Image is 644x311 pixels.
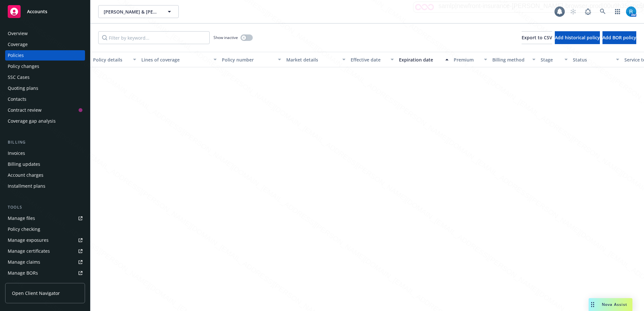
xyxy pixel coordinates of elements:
a: Contacts [5,94,85,104]
div: Manage files [8,213,35,223]
input: Filter by keyword... [98,31,210,44]
div: Overview [8,28,28,39]
a: Manage BORs [5,268,85,278]
span: Add historical policy [555,34,600,41]
a: Start snowing [567,5,580,18]
a: Overview [5,28,85,39]
span: [PERSON_NAME] & [PERSON_NAME] [104,8,159,15]
div: Contract review [8,105,42,115]
a: Policy changes [5,61,85,71]
span: Accounts [27,9,47,14]
a: Policies [5,50,85,61]
div: Invoices [8,148,25,158]
button: Policy details [90,52,139,67]
a: SSC Cases [5,72,85,82]
a: Contract review [5,105,85,115]
div: SSC Cases [8,72,30,82]
div: Stage [541,56,561,63]
button: Add BOR policy [602,31,636,44]
div: Status [573,56,612,63]
span: Add BOR policy [602,34,636,41]
button: Nova Assist [589,298,632,311]
button: Policy number [219,52,284,67]
a: Report a Bug [582,5,594,18]
img: photo [626,6,636,17]
div: Drag to move [589,298,597,311]
a: Installment plans [5,181,85,191]
a: Manage exposures [5,235,85,245]
div: Policy changes [8,61,39,71]
div: Lines of coverage [141,56,210,63]
button: Premium [451,52,490,67]
button: Add historical policy [555,31,600,44]
button: Effective date [348,52,396,67]
div: Installment plans [8,181,45,191]
span: Nova Assist [602,302,627,307]
div: Effective date [351,56,387,63]
a: Manage files [5,213,85,223]
div: Manage exposures [8,235,49,245]
span: Show inactive [213,35,238,40]
a: Manage certificates [5,246,85,256]
a: Switch app [611,5,624,18]
a: Policy checking [5,224,85,234]
button: Lines of coverage [139,52,219,67]
div: Policy number [222,56,274,63]
div: Policy checking [8,224,40,234]
a: Quoting plans [5,83,85,93]
span: Export to CSV [522,34,552,41]
a: Coverage [5,39,85,50]
div: Policies [8,50,24,61]
div: Policy details [93,56,129,63]
div: Billing updates [8,159,40,169]
div: Account charges [8,170,43,180]
span: Open Client Navigator [12,290,60,297]
button: Billing method [490,52,538,67]
div: Manage BORs [8,268,38,278]
button: Export to CSV [522,31,552,44]
a: Manage claims [5,257,85,267]
a: Account charges [5,170,85,180]
div: Tools [5,204,85,211]
button: Stage [538,52,570,67]
div: Billing method [492,56,528,63]
a: Invoices [5,148,85,158]
div: Manage certificates [8,246,50,256]
div: Quoting plans [8,83,38,93]
button: [PERSON_NAME] & [PERSON_NAME] [98,5,179,18]
a: Coverage gap analysis [5,116,85,126]
div: Market details [286,56,338,63]
a: Accounts [5,3,85,21]
div: Manage claims [8,257,40,267]
div: Expiration date [399,56,441,63]
button: Status [570,52,622,67]
div: Coverage gap analysis [8,116,56,126]
div: Premium [454,56,480,63]
a: Search [596,5,609,18]
button: Market details [284,52,348,67]
div: Billing [5,139,85,146]
div: Contacts [8,94,26,104]
div: Coverage [8,39,28,50]
button: Expiration date [396,52,451,67]
a: Billing updates [5,159,85,169]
